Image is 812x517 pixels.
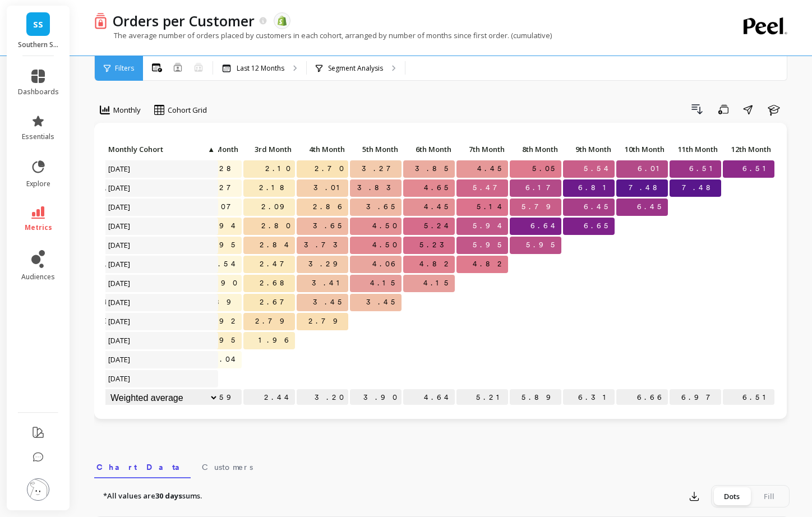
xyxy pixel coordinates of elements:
span: 3.27 [359,160,402,177]
strong: 30 days [155,491,182,501]
img: header icon [94,12,107,29]
span: 4.65 [422,179,455,196]
span: 6.65 [582,218,615,234]
p: *All values are sums. [103,491,202,502]
span: 3.83 [355,179,402,196]
p: 5.21 [456,389,508,406]
p: Orders per Customer [113,11,255,30]
span: 2.10 [263,160,295,177]
span: Customers [202,461,253,473]
p: 4.64 [403,389,455,406]
span: 3.01 [311,179,348,196]
span: 10th Month [619,145,665,154]
p: 6.51 [723,389,774,406]
span: 2.86 [311,199,348,215]
span: 1.94 [203,218,242,234]
div: Toggle SortBy [562,141,616,159]
span: 2.80 [259,218,295,234]
span: 3.65 [311,218,348,234]
span: Monthly Cohort [108,145,206,154]
p: 3.90 [350,389,402,406]
div: Toggle SortBy [669,141,722,159]
span: 5.54 [582,160,615,177]
img: profile picture [27,478,49,501]
span: 5.94 [470,218,508,234]
span: explore [26,179,50,188]
span: 5.95 [524,237,561,253]
span: [DATE] [106,160,133,177]
span: 9th Month [565,145,611,154]
span: 6th Month [405,145,451,154]
p: 8th Month [510,141,561,157]
p: 2.44 [243,389,295,406]
span: 6.17 [523,179,561,196]
span: Monthly [113,105,141,116]
span: 1.96 [256,332,295,349]
p: Segment Analysis [328,64,383,73]
span: 5.14 [474,199,508,215]
p: 5th Month [350,141,402,157]
p: 6.97 [670,389,721,406]
p: 4th Month [297,141,348,157]
span: 4th Month [299,145,345,154]
span: audiences [21,273,55,281]
span: 2.18 [257,179,295,196]
span: 1.92 [203,313,242,330]
div: Toggle SortBy [296,141,349,159]
span: 5.23 [417,237,455,253]
span: [DATE] [106,370,133,387]
span: 4.50 [370,237,402,253]
span: 6.45 [635,199,668,215]
div: Toggle SortBy [349,141,403,159]
span: 6.81 [576,179,615,196]
span: 4.82 [417,256,455,273]
span: 3.45 [311,294,348,311]
div: Fill [750,487,787,505]
span: 3rd Month [246,145,292,154]
span: 4.15 [421,275,455,292]
p: The average number of orders placed by customers in each cohort, arranged by number of months sin... [94,30,552,40]
p: Monthly Cohort [106,141,218,157]
span: metrics [25,223,52,232]
span: 4.15 [368,275,402,292]
span: 1.07 [205,199,242,215]
span: SS [33,18,43,31]
p: 3rd Month [243,141,295,157]
p: 3.20 [297,389,348,406]
nav: Tabs [94,453,790,478]
span: ▲ [206,145,215,154]
span: 1.89 [199,294,242,311]
p: 6.31 [563,389,615,406]
span: [DATE] [106,313,133,330]
span: [DATE] [106,199,133,215]
span: [DATE] [106,218,133,234]
span: 3.65 [364,199,402,215]
p: 10th Month [616,141,668,157]
span: 6.51 [740,160,774,177]
span: 6.45 [582,199,615,215]
span: [DATE] [106,179,133,196]
span: 2.68 [257,275,295,292]
p: 9th Month [563,141,615,157]
div: Toggle SortBy [403,141,456,159]
span: Cohort Grid [168,105,207,116]
span: Filters [115,64,134,73]
p: 5.89 [510,389,561,406]
span: 7th Month [459,145,505,154]
span: 1.95 [203,332,242,349]
span: 5.47 [470,179,508,196]
span: 1.28 [203,160,242,177]
span: 2.70 [312,160,348,177]
span: 2.79 [306,313,348,330]
div: Toggle SortBy [105,141,159,159]
p: 6.66 [616,389,668,406]
span: 3.45 [364,294,402,311]
span: 5.79 [519,199,561,215]
span: 3.73 [302,237,348,253]
span: 3.29 [306,256,348,273]
span: 7.48 [680,179,721,196]
span: 1.90 [205,275,242,292]
p: 7th Month [456,141,508,157]
span: 5.95 [470,237,508,253]
span: 3.41 [310,275,348,292]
